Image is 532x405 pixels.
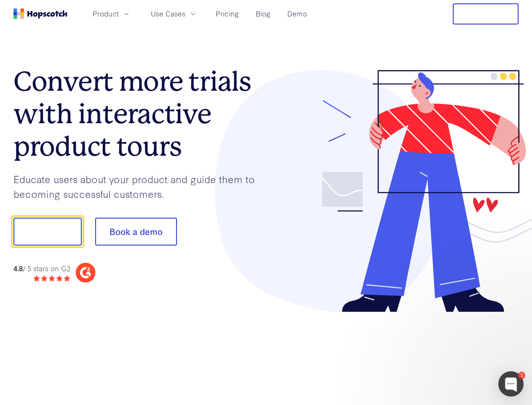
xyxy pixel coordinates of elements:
span: Use Cases [151,8,185,19]
h1: Convert more trials with interactive product tours [13,65,266,162]
a: Pricing [212,7,242,21]
strong: 4.8 [13,263,23,273]
button: Book a demo [95,218,177,246]
div: 1 [518,372,525,379]
a: Blog [252,7,274,21]
button: Show me! [13,218,82,246]
div: / 5 stars on G2 [13,263,70,274]
p: Educate users about your product and guide them to becoming successful customers. [13,172,266,201]
button: Use Cases [146,7,202,21]
button: Product [88,7,136,21]
span: Product [93,8,119,19]
button: Free Trial [453,3,519,24]
a: Home [13,8,67,19]
a: Demo [284,7,310,21]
